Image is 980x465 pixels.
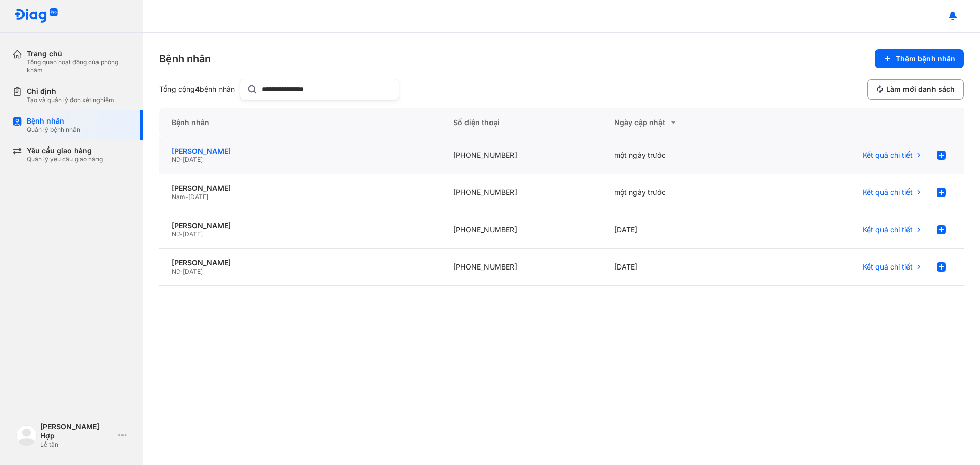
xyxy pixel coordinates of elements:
[27,49,131,58] div: Trang chủ
[14,8,58,24] img: logo
[171,146,429,156] div: [PERSON_NAME]
[27,116,80,126] div: Bệnh nhân
[183,267,203,275] span: [DATE]
[602,137,763,174] div: một ngày trước
[863,188,913,197] span: Kết quả chi tiết
[614,116,750,129] div: Ngày cập nhật
[16,425,37,446] img: logo
[40,440,114,449] div: Lễ tân
[602,174,763,211] div: một ngày trước
[441,137,602,174] div: [PHONE_NUMBER]
[159,85,236,94] div: Tổng cộng bệnh nhân
[159,108,441,137] div: Bệnh nhân
[896,54,955,63] span: Thêm bệnh nhân
[171,193,185,201] span: Nam
[171,230,180,238] span: Nữ
[185,193,188,201] span: -
[40,422,114,440] div: [PERSON_NAME] Hợp
[180,230,183,238] span: -
[159,52,211,66] div: Bệnh nhân
[183,230,203,238] span: [DATE]
[27,58,131,75] div: Tổng quan hoạt động của phòng khám
[195,85,200,93] span: 4
[180,156,183,163] span: -
[875,49,964,68] button: Thêm bệnh nhân
[27,126,80,134] div: Quản lý bệnh nhân
[183,156,203,163] span: [DATE]
[171,156,180,163] span: Nữ
[171,184,429,193] div: [PERSON_NAME]
[27,87,114,96] div: Chỉ định
[27,146,103,155] div: Yêu cầu giao hàng
[863,225,913,234] span: Kết quả chi tiết
[441,174,602,211] div: [PHONE_NUMBER]
[441,211,602,249] div: [PHONE_NUMBER]
[188,193,208,201] span: [DATE]
[863,151,913,160] span: Kết quả chi tiết
[602,211,763,249] div: [DATE]
[441,249,602,286] div: [PHONE_NUMBER]
[27,155,103,163] div: Quản lý yêu cầu giao hàng
[886,85,955,94] span: Làm mới danh sách
[171,221,429,230] div: [PERSON_NAME]
[180,267,183,275] span: -
[171,258,429,267] div: [PERSON_NAME]
[171,267,180,275] span: Nữ
[602,249,763,286] div: [DATE]
[27,96,114,104] div: Tạo và quản lý đơn xét nghiệm
[863,262,913,272] span: Kết quả chi tiết
[867,79,964,100] button: Làm mới danh sách
[441,108,602,137] div: Số điện thoại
